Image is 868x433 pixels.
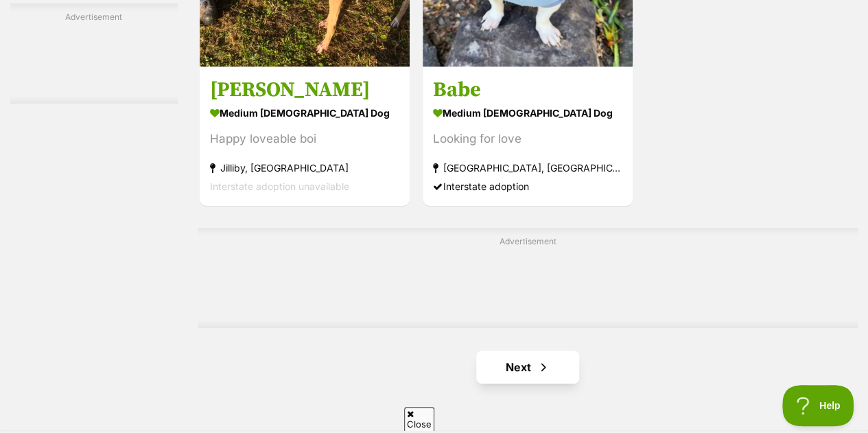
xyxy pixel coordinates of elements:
a: [PERSON_NAME] medium [DEMOGRAPHIC_DATA] Dog Happy loveable boi Jilliby, [GEOGRAPHIC_DATA] Interst... [200,67,410,206]
div: Interstate adoption [433,177,622,196]
strong: Jilliby, [GEOGRAPHIC_DATA] [210,159,399,177]
strong: medium [DEMOGRAPHIC_DATA] Dog [433,103,622,123]
strong: [GEOGRAPHIC_DATA], [GEOGRAPHIC_DATA] [433,159,622,177]
h3: [PERSON_NAME] [210,77,399,103]
strong: medium [DEMOGRAPHIC_DATA] Dog [210,103,399,123]
nav: Pagination [198,351,858,384]
span: Close [404,407,434,431]
span: Interstate adoption unavailable [210,180,349,192]
div: Advertisement [10,3,178,104]
div: Looking for love [433,130,622,148]
a: Babe medium [DEMOGRAPHIC_DATA] Dog Looking for love [GEOGRAPHIC_DATA], [GEOGRAPHIC_DATA] Intersta... [423,67,633,206]
div: Advertisement [198,228,858,328]
a: Next page [476,351,579,384]
h3: Babe [433,77,622,103]
div: Happy loveable boi [210,130,399,148]
iframe: Help Scout Beacon - Open [782,385,854,426]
